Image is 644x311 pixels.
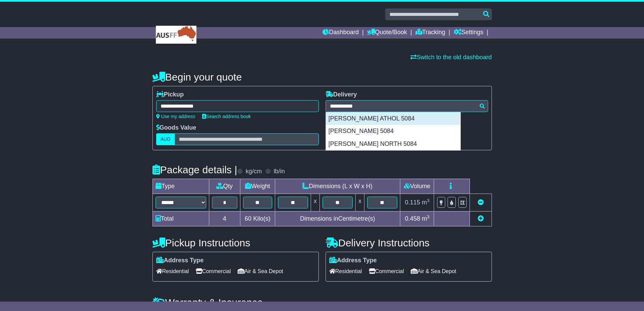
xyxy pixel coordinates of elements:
[410,54,492,61] a: Switch to the old dashboard
[311,194,319,212] td: x
[152,237,319,248] h4: Pickup Instructions
[411,266,456,276] span: Air & Sea Depot
[209,212,240,226] td: 4
[356,194,364,212] td: x
[245,168,262,175] label: kg/cm
[405,199,420,206] span: 0.115
[152,212,209,226] td: Total
[326,91,357,98] label: Delivery
[454,27,483,39] a: Settings
[326,112,460,125] div: [PERSON_NAME] ATHOL 5084
[422,199,430,206] span: m
[326,138,460,151] div: [PERSON_NAME] NORTH 5084
[240,179,275,194] td: Weight
[202,114,251,119] a: Search address book
[329,257,377,264] label: Address Type
[478,199,484,206] a: Remove this item
[156,133,175,145] label: AUD
[415,27,445,39] a: Tracking
[478,215,484,222] a: Add new item
[156,124,196,132] label: Goods Value
[400,179,434,194] td: Volume
[326,100,488,112] typeahead: Please provide city
[367,27,407,39] a: Quote/Book
[422,215,430,222] span: m
[196,266,231,276] span: Commercial
[245,215,252,222] span: 60
[273,168,285,175] label: lb/in
[275,179,400,194] td: Dimensions (L x W x H)
[156,91,184,98] label: Pickup
[152,297,492,308] h4: Warranty & Insurance
[152,179,209,194] td: Type
[156,26,196,44] img: RKH Enterprises Pty Ltd
[326,125,460,138] div: [PERSON_NAME] 5084
[427,198,430,203] sup: 3
[152,71,492,83] h4: Begin your quote
[405,215,420,222] span: 0.458
[329,266,362,276] span: Residential
[240,212,275,226] td: Kilo(s)
[156,114,195,119] a: Use my address
[152,164,237,175] h4: Package details |
[326,237,492,248] h4: Delivery Instructions
[156,257,204,264] label: Address Type
[275,212,400,226] td: Dimensions in Centimetre(s)
[323,27,359,39] a: Dashboard
[156,266,189,276] span: Residential
[238,266,283,276] span: Air & Sea Depot
[209,179,240,194] td: Qty
[427,214,430,219] sup: 3
[369,266,404,276] span: Commercial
